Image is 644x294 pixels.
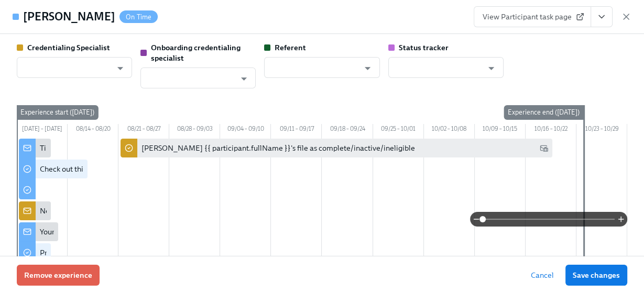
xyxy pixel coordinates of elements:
span: On Time [119,13,158,21]
div: 08/21 – 08/27 [118,124,169,137]
strong: Status tracker [399,43,449,52]
div: 10/02 – 10/08 [424,124,475,137]
button: Cancel [523,265,561,286]
button: Save changes [565,265,627,286]
button: View task page [591,6,613,27]
div: 09/25 – 10/01 [373,124,424,137]
button: Remove experience [17,265,100,286]
strong: Credentialing Specialist [27,43,110,52]
button: Open [236,71,252,87]
div: 09/04 – 09/10 [220,124,271,137]
span: View Participant task page [483,12,582,22]
div: 08/14 – 08/20 [68,124,118,137]
span: Save changes [573,270,620,280]
button: Open [359,60,376,76]
h4: [PERSON_NAME] [23,9,115,25]
div: Your tailored to-do list for [US_STATE] licensing process [40,227,223,237]
div: Time to begin your [US_STATE] license application [40,143,208,153]
div: Experience start ([DATE]) [16,105,99,120]
button: Open [483,60,499,76]
div: Provide us with some extra info for the [US_STATE] state application [40,247,266,258]
div: Experience end ([DATE]) [504,105,584,120]
span: Remove experience [24,270,92,280]
div: 10/09 – 10/15 [475,124,526,137]
svg: Work Email [540,144,548,152]
div: 09/11 – 09/17 [271,124,322,137]
div: 09/18 – 09/24 [322,124,373,137]
div: New doctor enrolled in OCC licensure process: {{ participant.fullName }} [40,206,281,216]
button: Open [112,60,128,76]
div: 08/28 – 09/03 [169,124,220,137]
div: 10/16 – 10/22 [526,124,576,137]
div: 10/23 – 10/29 [576,124,627,137]
span: Cancel [531,270,554,280]
div: [PERSON_NAME] {{ participant.fullName }}'s file as complete/inactive/ineligible [141,143,415,153]
div: [DATE] – [DATE] [17,124,68,137]
strong: Referent [275,43,306,52]
strong: Onboarding credentialing specialist [151,43,241,63]
a: View Participant task page [474,6,591,27]
div: Check out this video to learn more about the OCC [40,164,203,174]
